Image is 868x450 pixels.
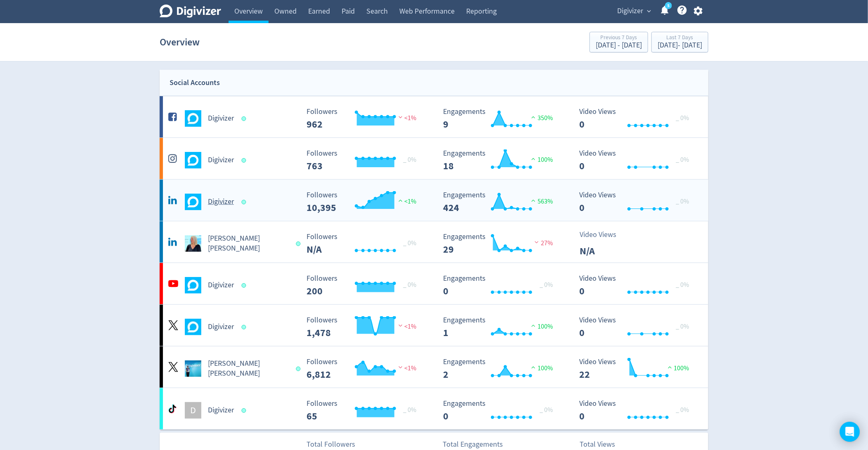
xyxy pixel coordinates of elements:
[439,358,563,380] svg: Engagements 2
[303,108,427,130] svg: Followers ---
[665,2,672,9] a: 5
[529,197,553,206] span: 563%
[676,322,689,331] span: _ 0%
[185,319,201,335] img: Digivizer undefined
[396,364,417,372] span: <1%
[242,408,249,413] span: Data last synced: 18 Aug 2025, 4:02am (AEST)
[614,5,653,18] button: Digivizer
[160,96,708,137] a: Digivizer undefinedDigivizer Followers --- Followers 962 <1% Engagements 9 Engagements 9 350% Vid...
[668,3,670,9] text: 5
[396,322,417,331] span: <1%
[617,5,643,18] span: Digivizer
[208,405,234,415] h5: Digivizer
[403,281,417,289] span: _ 0%
[439,316,563,338] svg: Engagements 1
[208,359,288,379] h5: [PERSON_NAME] [PERSON_NAME]
[596,35,642,42] div: Previous 7 Days
[185,110,201,127] img: Digivizer undefined
[403,406,417,414] span: _ 0%
[396,364,405,370] img: negative-performance.svg
[439,191,563,213] svg: Engagements 424
[576,275,699,296] svg: Video Views 0
[160,263,708,304] a: Digivizer undefinedDigivizer Followers --- _ 0% Followers 200 Engagements 0 Engagements 0 _ 0% Vi...
[208,280,234,290] h5: Digivizer
[160,221,708,263] a: Emma Lo Russo undefined[PERSON_NAME] [PERSON_NAME] Followers --- _ 0% Followers N/A Engagements 2...
[307,439,355,450] p: Total Followers
[580,439,627,450] p: Total Views
[170,77,220,89] div: Social Accounts
[529,156,553,164] span: 100%
[676,406,689,414] span: _ 0%
[529,322,538,329] img: positive-performance.svg
[529,156,538,162] img: positive-performance.svg
[396,197,417,206] span: <1%
[242,325,249,329] span: Data last synced: 18 Aug 2025, 2:02am (AEST)
[160,138,708,179] a: Digivizer undefinedDigivizer Followers --- _ 0% Followers 763 Engagements 18 Engagements 18 100% ...
[185,360,201,377] img: Emma Lo Russo undefined
[303,358,427,380] svg: Followers ---
[576,108,699,130] svg: Video Views 0
[666,364,689,372] span: 100%
[185,152,201,168] img: Digivizer undefined
[576,358,699,380] svg: Video Views 22
[303,191,427,213] svg: Followers ---
[303,149,427,171] svg: Followers ---
[185,194,201,210] img: Digivizer undefined
[533,239,541,245] img: negative-performance.svg
[303,233,427,255] svg: Followers ---
[651,32,708,52] button: Last 7 Days[DATE]- [DATE]
[208,114,234,123] h5: Digivizer
[160,388,708,429] a: DDigivizer Followers --- _ 0% Followers 65 Engagements 0 Engagements 0 _ 0% Video Views 0 Video V...
[529,364,538,370] img: positive-performance.svg
[208,322,234,332] h5: Digivizer
[540,406,553,414] span: _ 0%
[576,400,699,422] svg: Video Views 0
[396,197,405,204] img: positive-performance.svg
[439,149,563,171] svg: Engagements 18
[242,200,249,204] span: Data last synced: 18 Aug 2025, 2:02am (AEST)
[185,277,201,294] img: Digivizer undefined
[396,114,417,122] span: <1%
[676,114,689,122] span: _ 0%
[529,197,538,204] img: positive-performance.svg
[576,316,699,338] svg: Video Views 0
[242,158,249,163] span: Data last synced: 18 Aug 2025, 4:02am (AEST)
[529,364,553,372] span: 100%
[242,283,249,288] span: Data last synced: 17 Aug 2025, 10:02pm (AEST)
[160,305,708,346] a: Digivizer undefinedDigivizer Followers --- Followers 1,478 <1% Engagements 1 Engagements 1 100% V...
[576,191,699,213] svg: Video Views 0
[439,233,563,255] svg: Engagements 29
[676,281,689,289] span: _ 0%
[208,197,234,207] h5: Digivizer
[576,149,699,171] svg: Video Views 0
[658,42,702,49] div: [DATE] - [DATE]
[208,234,288,253] h5: [PERSON_NAME] [PERSON_NAME]
[529,322,553,331] span: 100%
[160,346,708,388] a: Emma Lo Russo undefined[PERSON_NAME] [PERSON_NAME] Followers --- Followers 6,812 <1% Engagements ...
[645,7,653,15] span: expand_more
[403,156,417,164] span: _ 0%
[403,239,417,247] span: _ 0%
[303,275,427,296] svg: Followers ---
[185,235,201,252] img: Emma Lo Russo undefined
[666,364,674,370] img: positive-performance.svg
[396,322,405,329] img: negative-performance.svg
[303,400,427,422] svg: Followers ---
[303,316,427,338] svg: Followers ---
[533,239,553,247] span: 27%
[676,197,689,206] span: _ 0%
[840,422,860,442] div: Open Intercom Messenger
[439,108,563,130] svg: Engagements 9
[396,114,405,120] img: negative-performance.svg
[242,116,249,121] span: Data last synced: 18 Aug 2025, 4:02am (AEST)
[439,275,563,296] svg: Engagements 0
[185,402,201,419] div: D
[529,114,538,120] img: positive-performance.svg
[296,242,303,246] span: Data last synced: 18 Aug 2025, 2:02am (AEST)
[580,244,627,258] p: N/A
[658,35,702,42] div: Last 7 Days
[160,29,200,55] h1: Overview
[296,367,303,371] span: Data last synced: 17 Aug 2025, 2:02pm (AEST)
[580,229,627,240] p: Video Views
[540,281,553,289] span: _ 0%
